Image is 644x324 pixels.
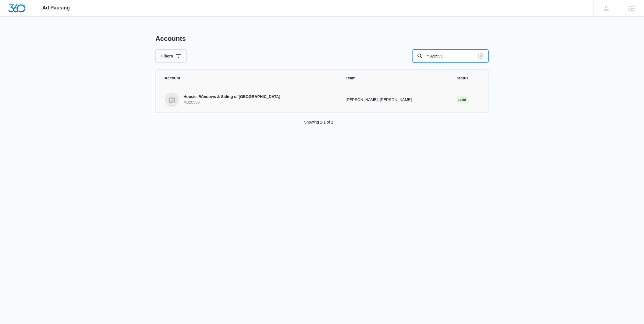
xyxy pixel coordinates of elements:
[304,119,333,125] p: Showing 1-1 of 1
[42,5,70,11] span: Ad Pausing
[183,94,280,100] p: Hoosier Windows & Siding of [GEOGRAPHIC_DATA]
[165,75,332,81] span: Account
[346,75,443,81] span: Team
[412,49,489,63] input: Search By Account Number
[155,34,186,43] h1: Accounts
[346,97,443,103] p: [PERSON_NAME], [PERSON_NAME]
[183,100,280,105] p: M320599
[476,52,485,61] button: Clear
[155,49,187,63] button: Filters
[457,75,479,81] span: Status
[165,92,332,107] a: Hoosier Windows & Siding of [GEOGRAPHIC_DATA]M320599
[457,96,468,103] div: Paid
